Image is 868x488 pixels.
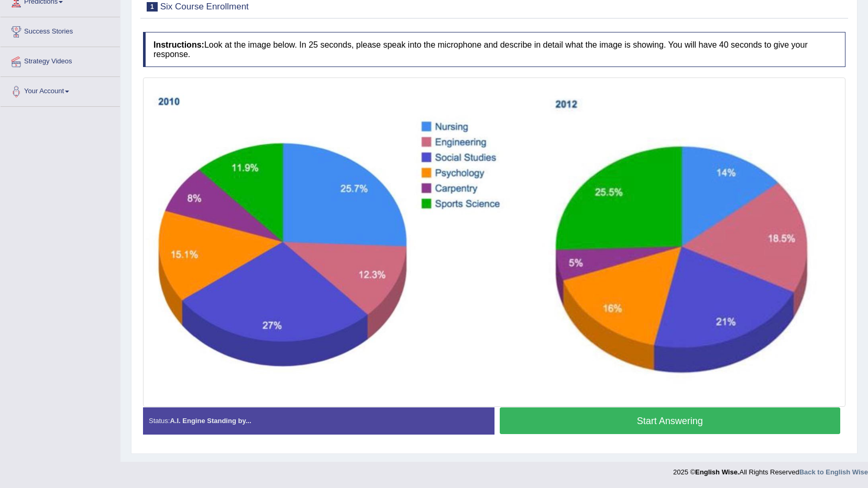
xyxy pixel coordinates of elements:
[147,2,158,12] span: 1
[170,417,251,425] strong: A.I. Engine Standing by...
[695,468,739,476] strong: English Wise.
[143,407,495,434] div: Status:
[799,468,868,476] a: Back to English Wise
[160,2,249,12] small: Six Course Enrollment
[1,47,120,73] a: Strategy Videos
[1,17,120,43] a: Success Stories
[673,462,868,477] div: 2025 © All Rights Reserved
[153,40,204,49] b: Instructions:
[143,32,845,67] h4: Look at the image below. In 25 seconds, please speak into the microphone and describe in detail w...
[1,77,120,103] a: Your Account
[500,407,841,434] button: Start Answering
